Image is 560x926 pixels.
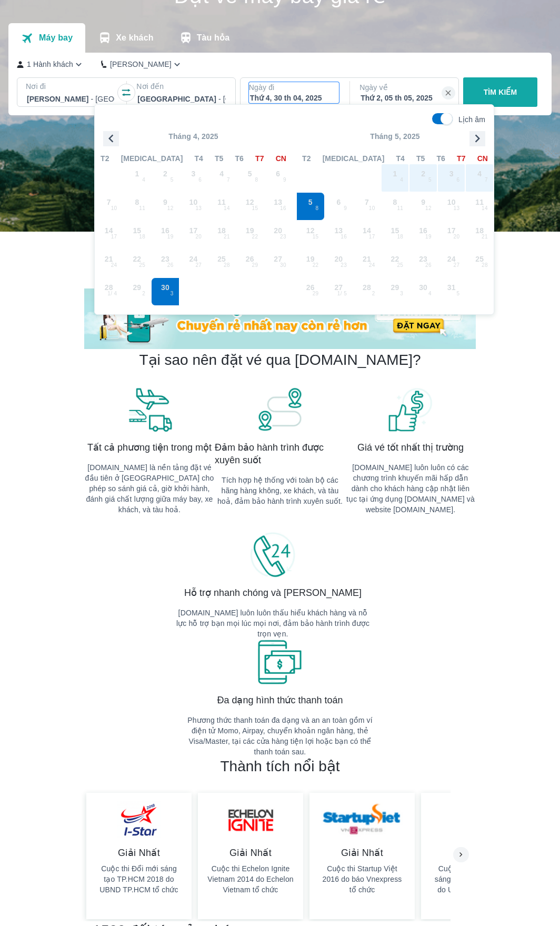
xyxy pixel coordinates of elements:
p: [PERSON_NAME] [110,59,172,69]
img: banner-home [84,288,476,349]
button: [PERSON_NAME] [101,59,183,70]
img: banner [206,801,295,838]
button: 1 Hành khách [17,59,84,70]
p: Cuộc thi Echelon Ignite Vietnam 2014 do Echelon Vietnam tổ chức [206,863,295,895]
span: CN [276,153,286,164]
img: banner [256,386,304,433]
img: banner [429,801,518,838]
p: [DOMAIN_NAME] là nền tảng đặt vé đầu tiên ở [GEOGRAPHIC_DATA] cho phép so sánh giá cả, giờ khởi h... [84,462,215,515]
p: Tháng 4, 2025 [95,131,292,142]
span: [MEDICAL_DATA] [323,153,385,164]
span: Giải Nhất [429,847,518,859]
p: Máy bay [39,33,73,43]
span: T6 [437,153,445,164]
span: T2 [101,153,109,164]
p: Lịch âm [458,114,485,125]
p: [DOMAIN_NAME] luôn luôn thấu hiểu khách hàng và nỗ lực hỗ trợ bạn mọi lúc mọi nơi, đảm bảo hành t... [175,608,371,639]
h2: Thành tích nổi bật [220,757,339,776]
span: T5 [215,153,223,164]
span: T5 [416,153,425,164]
img: banner [318,801,406,838]
span: CN [477,153,488,164]
span: Giá vé tốt nhất thị trường [357,441,464,454]
span: Giải Nhất [95,847,183,859]
h2: Tại sao nên đặt vé qua [DOMAIN_NAME]? [139,351,421,370]
p: Cuộc thi Startup Việt 2016 do báo Vnexpress tổ chức [318,863,406,895]
img: banner [126,386,173,433]
span: T2 [302,153,311,164]
p: 1 Hành khách [27,59,73,69]
p: Ngày về [359,82,449,93]
span: [MEDICAL_DATA] [121,153,183,164]
button: TÌM KIẾM [463,77,538,107]
span: T6 [235,153,244,164]
span: Giải Nhất [318,847,406,859]
div: Thứ 2, 05 th 05, 2025 [361,93,448,103]
div: transportation tabs [8,23,242,53]
div: Thứ 4, 30 th 04, 2025 [250,93,338,103]
p: Nơi đi [26,81,116,92]
span: T4 [195,153,203,164]
p: Ngày đi [249,82,339,93]
p: Cuộc thi Giải thưởng sáng tạo TP.HCM 2019 do UBND TPHCM xét tặng [429,863,518,905]
p: Xe khách [116,33,153,43]
img: banner [95,801,183,838]
p: Nơi đến [136,81,226,92]
span: T7 [255,153,264,164]
p: Phương thức thanh toán đa dạng và an an toàn gồm ví điện tử Momo, Airpay, chuyển khoản ngân hàng,... [182,715,378,757]
span: Đảm bảo hành trình được xuyên suốt [215,441,345,466]
img: banner [256,639,304,685]
span: T7 [457,153,465,164]
span: Hỗ trợ nhanh chóng và [PERSON_NAME] [184,586,362,599]
p: Tàu hỏa [197,33,230,43]
p: [DOMAIN_NAME] luôn luôn có các chương trình khuyến mãi hấp dẫn dành cho khách hàng cập nhật liên ... [345,462,476,515]
div: scrollable force tabs example [80,788,451,921]
p: Cuộc thi Đổi mới sáng tạo TP.HCM 2018 do UBND TP.HCM tổ chức [95,863,183,895]
p: TÌM KIẾM [484,87,517,97]
span: Đa dạng hình thức thanh toán [217,694,343,706]
img: banner [249,532,297,578]
h2: Chương trình giảm giá [84,248,476,267]
span: T4 [396,153,405,164]
img: banner [387,386,434,433]
span: Tất cả phương tiện trong một [87,441,212,454]
p: Tích hợp hệ thống với toàn bộ các hãng hàng không, xe khách, và tàu hoả, đảm bảo hành trình xuyên... [215,475,345,506]
span: Giải Nhất [206,847,295,859]
p: Tháng 5, 2025 [296,131,494,142]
